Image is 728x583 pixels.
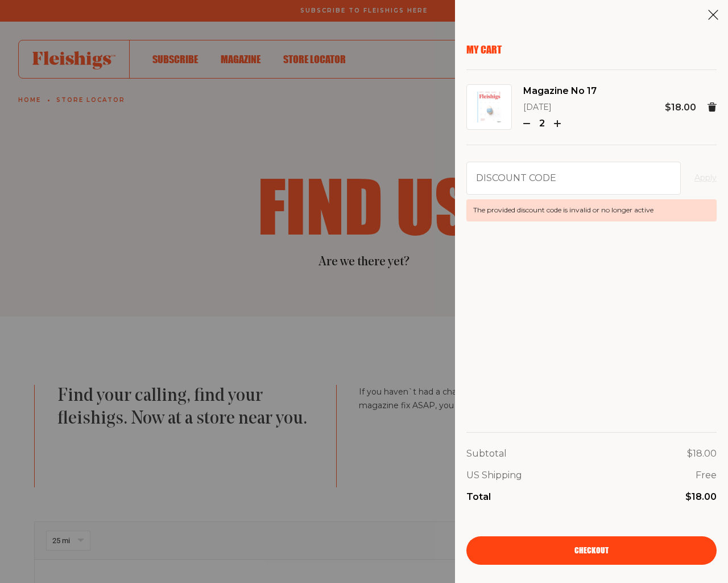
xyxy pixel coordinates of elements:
p: Subtotal [466,446,507,461]
p: $18.00 [665,100,696,115]
p: $18.00 [685,490,717,504]
p: Free [696,468,717,483]
p: US Shipping [466,468,522,483]
a: Checkout [466,536,717,565]
img: Magazine No 17 Image [477,92,501,122]
p: My Cart [466,43,717,56]
p: 2 [535,116,549,131]
span: The provided discount code is invalid or no longer active [466,199,717,221]
input: Discount code [466,162,681,195]
p: Total [466,490,491,504]
button: Apply [694,171,717,185]
p: [DATE] [523,101,597,114]
p: $18.00 [687,446,717,461]
a: Magazine No 17 [523,84,597,98]
span: Checkout [574,547,609,555]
